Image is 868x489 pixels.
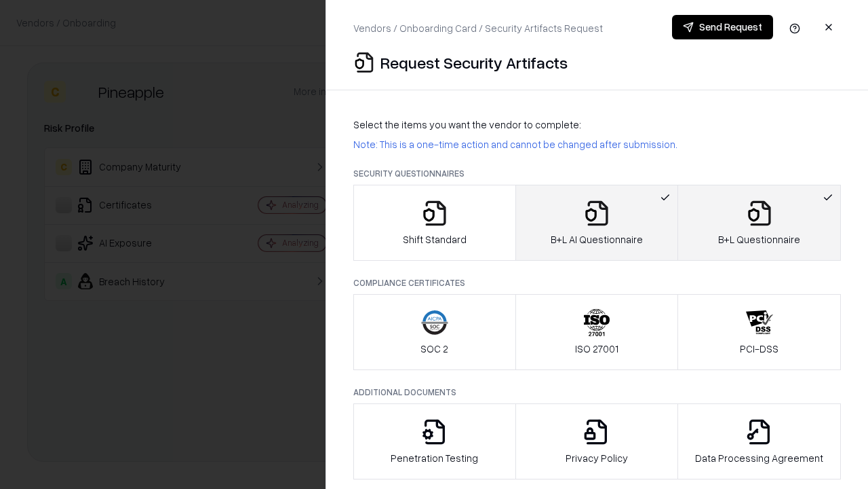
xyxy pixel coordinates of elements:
p: Privacy Policy [566,451,628,465]
button: ISO 27001 [515,294,679,370]
p: Penetration Testing [391,451,478,465]
p: Compliance Certificates [353,277,841,289]
p: Select the items you want the vendor to complete: [353,117,841,132]
button: Data Processing Agreement [677,403,841,479]
p: B+L Questionnaire [718,232,800,247]
button: SOC 2 [353,294,516,370]
p: Security Questionnaires [353,168,841,179]
button: Send Request [672,15,773,39]
p: Additional Documents [353,386,841,398]
p: Data Processing Agreement [695,451,823,465]
p: Request Security Artifacts [380,52,568,73]
button: Privacy Policy [515,403,679,479]
p: B+L AI Questionnaire [551,232,643,247]
button: PCI-DSS [677,294,841,370]
button: B+L AI Questionnaire [515,185,679,261]
p: PCI-DSS [740,342,778,356]
button: Penetration Testing [353,403,516,479]
p: SOC 2 [420,342,448,356]
p: Vendors / Onboarding Card / Security Artifacts Request [353,21,603,35]
button: Shift Standard [353,185,516,261]
button: B+L Questionnaire [677,185,841,261]
p: ISO 27001 [575,342,618,356]
p: Shift Standard [403,232,467,247]
p: Note: This is a one-time action and cannot be changed after submission. [353,137,841,151]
